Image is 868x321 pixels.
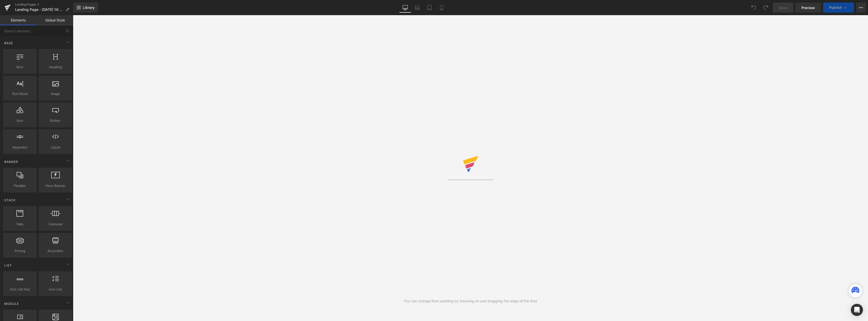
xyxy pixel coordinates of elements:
[761,3,771,13] button: Redo
[40,91,71,96] span: Image
[795,3,821,13] a: Preview
[5,183,35,188] span: Parallax
[40,118,71,123] span: Button
[40,221,71,227] span: Carousel
[5,118,35,123] span: Icon
[411,3,423,13] a: Laptop
[779,5,787,10] span: Save
[40,248,71,254] span: Accordion
[5,287,35,292] span: Icon List Hoz
[40,183,71,188] span: Hero Banner
[40,145,71,150] span: Liquid
[404,298,537,304] div: You can change Row padding by hovering on and dragging the edge of the Row
[856,3,866,13] button: More
[749,3,759,13] button: Undo
[4,263,12,268] span: List
[40,64,71,70] span: Heading
[436,3,448,13] a: Mobile
[5,64,35,70] span: Row
[73,3,98,13] a: New Library
[399,3,411,13] a: Desktop
[37,15,73,25] a: Global Style
[5,145,35,150] span: Separator
[83,5,95,10] span: Library
[823,3,854,13] button: Publish
[5,248,35,254] span: Pricing
[15,8,64,12] span: Landing Page - [DATE] 14:37:24
[4,198,16,203] span: Stack
[4,301,19,306] span: Module
[423,3,436,13] a: Tablet
[801,5,815,10] span: Preview
[4,41,14,45] span: Base
[5,91,35,96] span: Text Block
[829,6,842,10] span: Publish
[40,287,71,292] span: Icon List
[851,304,863,316] div: Open Intercom Messenger
[5,221,35,227] span: Tabs
[4,159,19,164] span: Banner
[15,3,73,7] a: Landing Pages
